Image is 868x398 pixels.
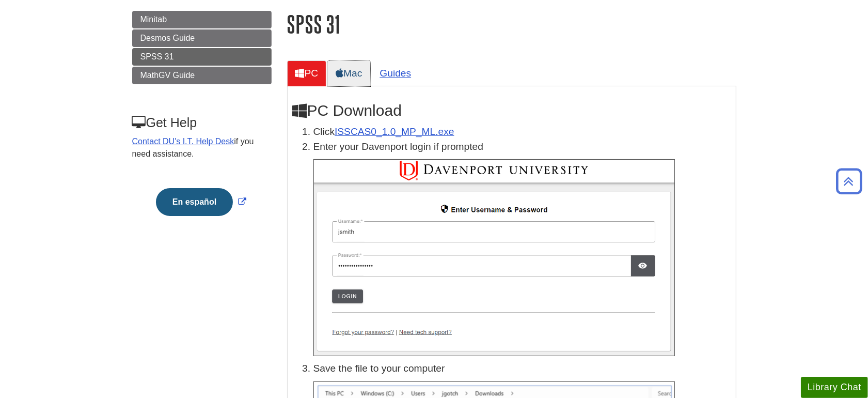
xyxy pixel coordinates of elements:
[313,125,731,140] li: Click
[132,115,271,130] h3: Get Help
[132,48,272,66] a: SPSS 31
[287,11,736,37] h1: SPSS 31
[140,71,195,80] span: MathGV Guide
[132,67,272,84] a: MathGV Guide
[132,137,234,146] a: Contact DU's I.T. Help Desk
[156,188,233,216] button: En español
[140,34,195,42] span: Desmos Guide
[313,140,731,155] p: Enter your Davenport login if prompted
[335,126,454,137] a: Download opens in new window
[801,377,868,398] button: Library Chat
[293,102,731,119] h2: PC Download
[832,174,865,188] a: Back to Top
[132,29,272,47] a: Desmos Guide
[140,52,174,61] span: SPSS 31
[287,60,327,86] a: PC
[132,11,272,28] a: Minitab
[371,60,419,86] a: Guides
[327,60,370,86] a: Mac
[132,11,272,234] div: Guide Page Menu
[140,15,167,24] span: Minitab
[132,135,271,160] p: if you need assistance.
[313,361,731,376] p: Save the file to your computer
[153,197,249,206] a: Link opens in new window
